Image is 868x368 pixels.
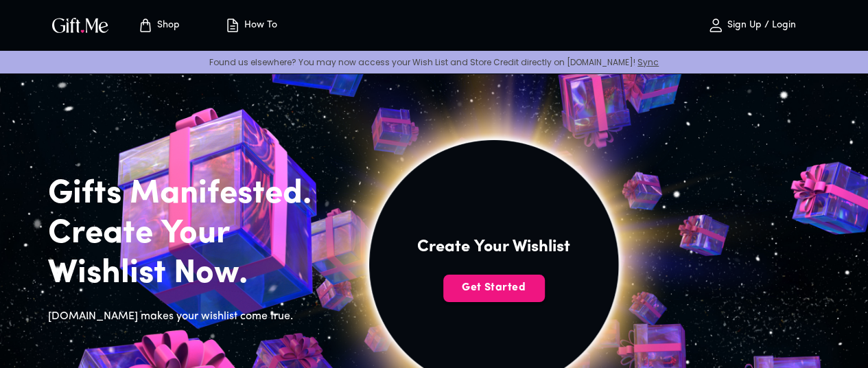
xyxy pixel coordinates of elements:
[443,275,545,302] button: Get Started
[49,15,111,35] img: GiftMe Logo
[48,254,333,294] h2: Wishlist Now.
[224,17,241,34] img: how-to.svg
[154,20,180,32] p: Shop
[213,3,288,47] button: How To
[417,236,570,258] h4: Create Your Wishlist
[48,214,333,254] h2: Create Your
[724,20,796,32] p: Sign Up / Login
[241,20,277,32] p: How To
[11,56,857,68] p: Found us elsewhere? You may now access your Wish List and Store Credit directly on [DOMAIN_NAME]!
[48,17,113,34] button: GiftMe Logo
[683,3,820,47] button: Sign Up / Login
[443,280,545,295] span: Get Started
[48,308,333,325] h6: [DOMAIN_NAME] makes your wishlist come true.
[121,3,196,47] button: Store page
[637,56,659,68] a: Sync
[48,174,333,214] h2: Gifts Manifested.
